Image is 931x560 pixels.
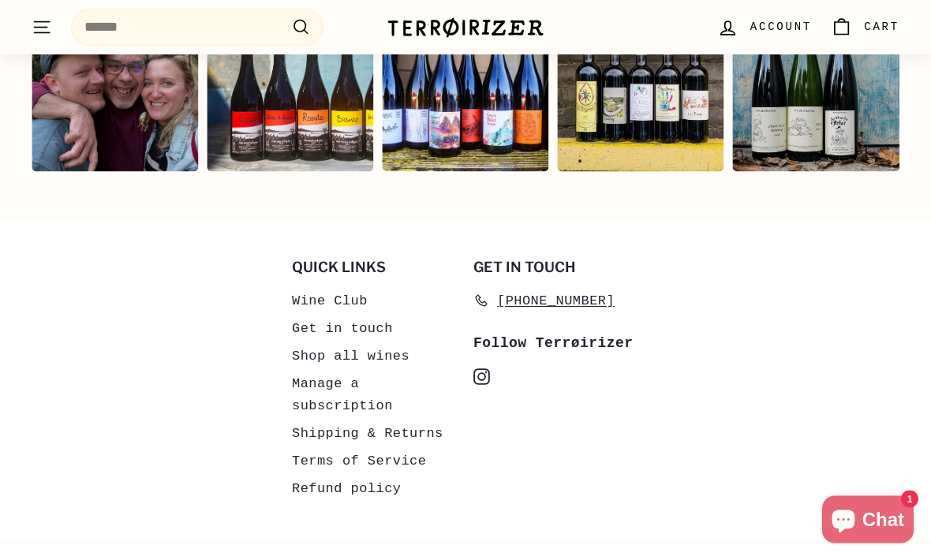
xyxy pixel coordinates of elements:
div: Instagram post opens in a popup [382,6,548,173]
a: Get in touch [292,315,393,343]
div: Instagram post opens in a popup [207,6,373,173]
div: Instagram post opens in a popup [558,6,724,173]
h2: Quick links [292,260,458,276]
a: Refund policy [292,476,401,503]
a: Shipping & Returns [292,420,443,448]
div: Instagram post opens in a popup [32,6,198,173]
a: Account [708,4,821,50]
a: Terms of Service [292,448,426,476]
span: [PHONE_NUMBER] [497,291,615,312]
div: Follow Terrøirizer [473,333,639,356]
span: Cart [864,18,899,35]
a: Cart [821,4,909,50]
a: Shop all wines [292,343,409,371]
h2: Get in touch [473,260,639,276]
inbox-online-store-chat: Shopify online store chat [817,496,918,547]
span: Account [750,18,812,35]
div: Instagram post opens in a popup [733,6,899,173]
a: Wine Club [292,288,368,315]
a: Manage a subscription [292,371,458,420]
a: [PHONE_NUMBER] [473,288,615,315]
